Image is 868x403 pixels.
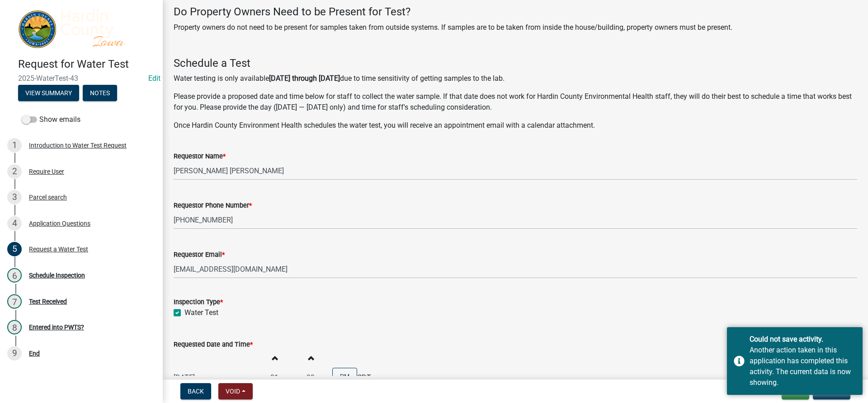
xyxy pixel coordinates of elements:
[7,190,22,204] div: 3
[29,324,84,330] div: Entered into PWTS?
[22,114,80,125] label: Show emails
[18,9,148,48] img: Hardin County, Iowa
[83,90,117,97] wm-modal-confirm: Notes
[174,252,225,258] label: Requestor Email
[29,350,40,357] div: End
[29,246,88,252] div: Request a Water Test
[218,383,253,399] button: Void
[289,372,296,383] div: :
[7,242,22,256] div: 5
[357,372,371,383] span: CDT
[7,138,22,153] div: 1
[174,203,252,209] label: Requestor Phone Number
[174,368,256,387] input: mm/dd/yyyy
[184,307,218,318] label: Water Test
[29,168,64,175] div: Require User
[83,85,117,101] button: Notes
[7,320,22,334] div: 8
[269,74,340,83] strong: [DATE] through [DATE]
[7,294,22,309] div: 7
[29,142,127,148] div: Introduction to Water Test Request
[7,216,22,231] div: 4
[174,299,223,306] label: Inspection Type
[260,368,289,387] input: Hours
[174,120,857,131] p: Once Hardin County Environment Health schedules the water test, you will receive an appointment e...
[18,74,145,83] span: 2025-WaterTest-43
[18,85,79,101] button: View Summary
[174,342,253,348] label: Requested Date and Time
[188,388,204,395] span: Back
[29,194,67,200] div: Parcel search
[174,153,226,160] label: Requestor Name
[7,164,22,179] div: 2
[174,22,857,33] p: Property owners do not need to be present for samples taken from outside systems. If samples are ...
[296,368,325,387] input: Minutes
[332,368,357,385] button: PM
[7,268,22,283] div: 6
[174,5,857,19] h4: Do Property Owners Need to be Present for Test?
[174,91,857,113] p: Please provide a proposed date and time below for staff to collect the water sample. If that date...
[750,334,856,345] div: Could not save activity.
[180,383,211,399] button: Back
[18,90,79,97] wm-modal-confirm: Summary
[29,220,90,227] div: Application Questions
[29,272,85,278] div: Schedule Inspection
[174,57,857,70] h4: Schedule a Test
[18,58,156,71] h4: Request for Water Test
[29,298,67,305] div: Test Received
[750,345,856,388] div: Another action taken in this application has completed this activity. The current data is now sho...
[7,346,22,361] div: 9
[226,388,240,395] span: Void
[148,74,160,83] wm-modal-confirm: Edit Application Number
[174,73,857,84] p: Water testing is only available due to time sensitivity of getting samples to the lab.
[148,74,160,83] a: Edit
